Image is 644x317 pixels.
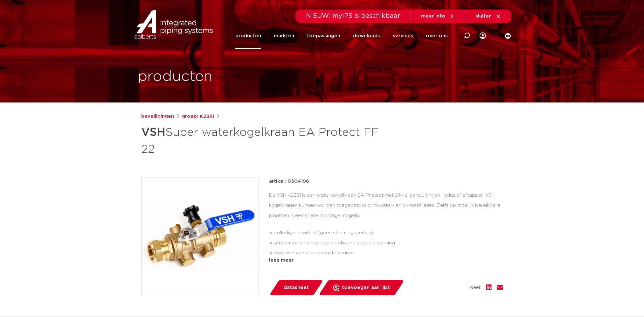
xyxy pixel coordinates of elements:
a: markten [274,23,294,49]
h1: Super waterkogelkraan EA Protect FF 22 [141,123,380,157]
a: meer info [421,13,455,19]
h1: producten [138,67,212,87]
a: datasheet [269,280,323,295]
span: deel: [470,284,481,292]
a: downloads [353,23,380,49]
a: toepassingen [307,23,340,49]
span: sluiten [475,14,492,18]
span: meer info [421,14,445,18]
div: lees meer [269,257,503,264]
a: services [393,23,413,49]
strong: VSH [141,127,165,138]
li: voorzien van alle relevante keuren [274,248,503,258]
a: groep: K2331 [182,113,214,120]
img: Product Image for VSH Super waterkogelkraan EA Protect FF 22 [142,178,259,295]
span: NIEUW: myIPS is beschikbaar [306,13,400,19]
div: my IPS [480,23,486,49]
a: sluiten [475,13,501,19]
nav: Menu [235,23,448,49]
span: datasheet [284,283,309,293]
a: producten [235,23,261,49]
a: beveiligingen [141,113,174,120]
li: volledige doorlaat (geen stromingsverlies) [274,228,503,238]
div: De VSH K2331 is een waterkogelkraan EA Protect met 2 knel aansluitingen, inclusief aftapper. VSH ... [269,190,503,254]
p: artikel: 0504196 [269,178,309,185]
span: toevoegen aan lijst [342,283,390,293]
li: afneembare handgreep en blijvend soepele werking [274,238,503,248]
a: over ons [426,23,448,49]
